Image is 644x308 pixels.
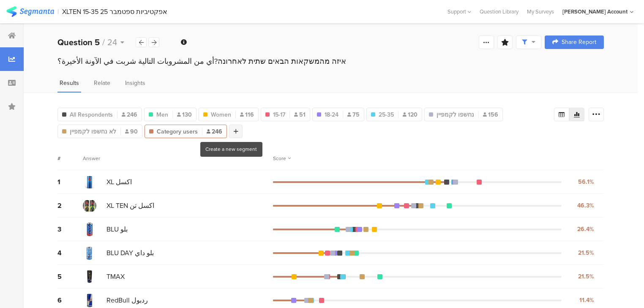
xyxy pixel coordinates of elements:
[83,246,96,260] img: d3718dnoaommpf.cloudfront.net%2Fitem%2F70f1e5d765643cb851f4.jpg
[578,248,594,257] div: 21.5%
[347,110,360,119] span: 75
[122,110,137,119] span: 246
[83,294,96,307] img: d3718dnoaommpf.cloudfront.net%2Fitem%2Fbb2f362e43fb4cfba149.jpg
[106,248,154,258] span: BLU DAY بلو داي
[106,177,132,187] span: XL اكسل
[57,224,83,234] div: 3
[57,272,83,281] div: 5
[106,201,154,210] span: XL TEN اكسل تن
[94,79,110,87] span: Relate
[83,175,96,189] img: d3718dnoaommpf.cloudfront.net%2Fitem%2Fb32fd7e6f8a162d27976.png
[577,225,594,234] div: 26.4%
[579,296,594,305] div: 11.4%
[125,79,145,87] span: Insights
[106,224,128,234] span: BLU بلو
[211,110,231,119] span: Women
[273,110,285,119] span: 15-17
[57,36,100,49] b: Question 5
[57,177,83,187] div: 1
[83,155,100,162] div: Answer
[156,110,168,119] span: Men
[240,110,254,119] span: 116
[6,6,54,17] img: segmanta logo
[437,110,474,119] span: נחשפו לקמפיין
[403,110,418,119] span: 120
[125,127,138,136] span: 90
[205,146,257,153] div: Create a new segment
[102,36,105,49] span: /
[294,110,306,119] span: 51
[70,127,116,136] span: לא נחשפו לקמפיין
[83,199,96,213] img: d3718dnoaommpf.cloudfront.net%2Fitem%2Fd7dbbcfd8b5812df66ed.jpg
[578,272,594,281] div: 21.5%
[57,248,83,258] div: 4
[475,8,523,16] a: Question Library
[57,295,83,305] div: 6
[523,8,558,16] a: My Surveys
[578,177,594,186] div: 56.1%
[106,272,125,281] span: TMAX
[57,7,59,16] div: |
[325,110,338,119] span: 18-24
[483,110,498,119] span: 156
[157,127,198,136] span: Category users
[379,110,394,119] span: 25-35
[106,295,148,305] span: RedBull ردبول
[83,223,96,236] img: d3718dnoaommpf.cloudfront.net%2Fitem%2Ff1aeae0c032b326c5792.jpg
[273,155,291,162] div: Score
[562,8,628,16] div: [PERSON_NAME] Account
[62,8,167,16] div: XLTEN 15-35 אפקטיביות ספטמבר 25
[60,79,79,87] span: Results
[207,127,222,136] span: 246
[57,155,83,162] div: #
[83,270,96,283] img: d3718dnoaommpf.cloudfront.net%2Fitem%2F62b288f23cd675d63fd9.jpg
[107,36,117,49] span: 24
[562,39,596,45] span: Share Report
[577,201,594,210] div: 46.3%
[57,56,604,67] div: איזה מהמשקאות הבאים שתית לאחרונה?أي من المشروبات التالية شربت في الآونة الأخ﻿يرة؟
[57,201,83,210] div: 2
[70,110,113,119] span: All Respondents
[448,5,471,18] div: Support
[177,110,192,119] span: 130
